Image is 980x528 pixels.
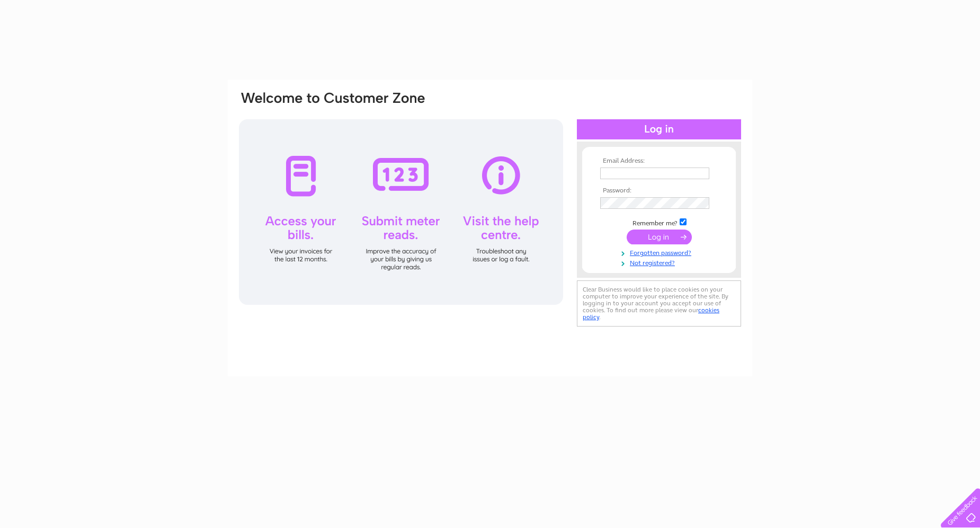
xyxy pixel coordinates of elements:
[598,217,720,227] td: Remember me?
[583,306,719,321] a: cookies policy
[598,157,720,165] th: Email Address:
[577,280,741,327] div: Clear Business would like to place cookies on your computer to improve your experience of the sit...
[598,187,720,195] th: Password:
[600,247,720,257] a: Forgotten password?
[627,230,692,244] input: Submit
[600,257,720,267] a: Not registered?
